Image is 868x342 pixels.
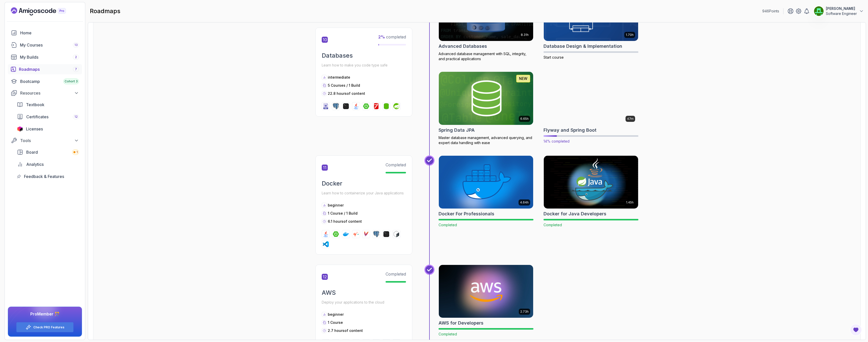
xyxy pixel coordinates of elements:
[328,320,343,325] span: 1 Course
[544,156,638,209] img: Docker for Java Developers card
[814,6,824,16] img: user profile image
[439,156,533,209] img: Docker For Professionals card
[626,33,634,37] p: 1.70h
[393,231,399,237] img: bash logo
[439,127,475,134] h2: Spring Data JPA
[544,155,638,228] a: Docker for Java Developers card1.45hDocker for Java DevelopersCompleted
[20,42,79,48] div: My Courses
[383,103,389,109] img: spring-data-jpa logo
[76,150,78,154] span: 1
[439,265,533,318] img: AWS for Developers card
[322,52,406,60] h2: Databases
[439,210,494,217] h2: Docker For Professionals
[8,136,82,145] button: Tools
[541,71,641,126] img: Flyway and Spring Boot card
[322,62,406,69] p: Learn how to make you code type safe
[323,231,329,237] img: java logo
[544,210,606,217] h2: Docker for Java Developers
[20,90,79,96] div: Resources
[16,322,74,332] button: Check PRO Features
[363,231,369,237] img: maven logo
[8,28,82,38] a: home
[328,312,344,317] p: beginner
[439,135,533,145] p: Master database management, advanced querying, and expert data handling with ease
[75,55,77,59] span: 2
[373,103,379,109] img: flyway logo
[439,320,483,327] h2: AWS for Developers
[8,52,82,62] a: builds
[346,83,360,87] span: / 1 Build
[344,211,358,215] span: / 1 Build
[439,265,533,337] a: AWS for Developers card2.73hAWS for DevelopersCompleted
[814,6,864,16] button: user profile image[PERSON_NAME]Software Engineer
[74,43,78,47] span: 13
[17,126,23,131] img: jetbrains icon
[393,103,399,109] img: spring logo
[14,100,82,110] a: textbook
[439,72,533,145] a: Spring Data JPA card6.65hNEWSpring Data JPAMaster database management, advanced querying, and exp...
[520,310,529,314] p: 2.73h
[322,190,406,197] p: Learn how to containerize your Java applications
[328,203,344,208] p: beginner
[20,30,79,36] div: Home
[26,102,44,108] span: Textbook
[11,7,77,15] a: Landing page
[544,139,569,143] span: 14% completed
[8,76,82,86] a: bootcamp
[14,147,82,157] a: board
[544,55,564,59] span: Start course
[627,117,634,121] p: 47m
[26,161,44,167] span: Analytics
[544,72,638,144] a: Flyway and Spring Boot card47mFlyway and Spring Boot14% completed
[521,33,529,37] p: 8.31h
[328,211,343,215] span: 1 Course
[26,114,48,120] span: Certificates
[322,179,406,188] h2: Docker
[544,127,596,134] h2: Flyway and Spring Boot
[520,117,529,121] p: 6.65h
[439,72,533,125] img: Spring Data JPA card
[8,88,82,98] button: Resources
[520,200,529,204] p: 4.64h
[439,51,533,61] p: Advanced database management with SQL, integrity, and practical applications
[373,231,379,237] img: postgres logo
[8,40,82,50] a: courses
[850,324,862,336] button: Open Feedback Button
[322,165,328,171] span: 11
[626,200,634,204] p: 1.45h
[24,173,64,179] span: Feedback & Features
[353,103,359,109] img: java logo
[328,219,362,224] p: 6.1 hours of content
[439,155,533,228] a: Docker For Professionals card4.64hDocker For ProfessionalsCompleted
[519,76,527,81] p: NEW
[323,103,329,109] img: sql logo
[19,66,79,72] div: Roadmaps
[74,115,78,119] span: 12
[762,9,779,14] p: 946 Points
[439,43,487,50] h2: Advanced Databases
[328,83,345,87] span: 5 Courses
[75,67,77,71] span: 7
[328,328,363,333] p: 2.7 hours of content
[14,124,82,134] a: licenses
[386,271,406,277] span: Completed
[343,231,349,237] img: docker logo
[26,149,38,155] span: Board
[26,126,43,132] span: Licenses
[322,289,406,297] h2: AWS
[322,37,328,43] span: 10
[322,299,406,306] p: Deploy your applications to the cloud
[544,223,562,227] span: Completed
[343,103,349,109] img: terminal logo
[20,138,79,144] div: Tools
[353,231,359,237] img: jib logo
[65,79,78,83] span: Cohort 3
[20,54,79,60] div: My Builds
[363,103,369,109] img: spring-boot logo
[8,64,82,74] a: roadmaps
[333,231,339,237] img: spring-boot logo
[322,274,328,280] span: 12
[14,159,82,169] a: analytics
[378,34,385,39] span: 2 %
[333,103,339,109] img: postgres logo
